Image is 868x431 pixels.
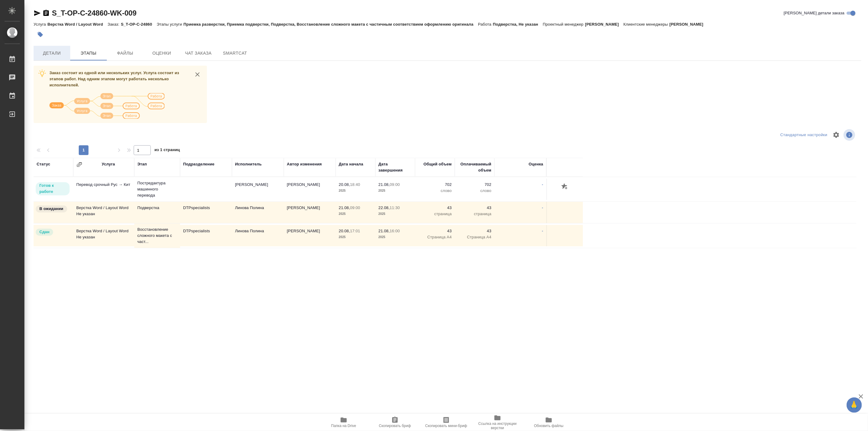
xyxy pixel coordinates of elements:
button: Ссылка на инструкции верстки [472,414,523,431]
td: [PERSON_NAME] [284,202,336,223]
span: Ссылка на инструкции верстки [476,422,519,430]
button: Сгруппировать [76,161,82,168]
td: Линова Полина [232,225,284,246]
p: 16:00 [390,229,400,233]
div: Оценка [529,161,543,167]
div: Дата начала [339,161,363,167]
p: страница [458,211,491,217]
p: 2025 [339,188,372,194]
span: Посмотреть информацию [844,129,856,141]
td: [PERSON_NAME] [284,179,336,200]
p: Работа [478,22,493,27]
p: 2025 [378,211,412,217]
p: 702 [418,182,452,188]
p: 43 [418,228,452,234]
p: 17:01 [350,229,360,233]
span: 🙏 [849,399,859,411]
p: Этапы услуги [157,22,183,27]
p: 18:40 [350,182,360,187]
button: close [193,70,202,79]
p: Заказ: [108,22,121,27]
td: [PERSON_NAME] [232,179,284,200]
span: Детали [37,49,67,57]
span: Обновить файлы [534,424,564,428]
div: Дата завершения [378,161,412,173]
button: Скопировать ссылку [42,9,50,17]
a: - [542,205,543,210]
p: 09:00 [390,182,400,187]
div: Статус [37,161,50,167]
p: Подверстка [137,205,177,211]
p: [PERSON_NAME] [585,22,624,27]
p: 21.08, [339,205,350,210]
span: Папка на Drive [331,424,356,428]
div: Исполнитель [235,161,262,167]
td: Линова Полина [232,202,284,223]
td: Верстка Word / Layout Word Не указан [73,202,134,223]
p: 11:30 [390,205,400,210]
span: Заказ состоит из одной или нескольких услуг. Услуга состоит из этапов работ. Над одним этапом мог... [49,71,179,87]
p: Готов к работе [39,183,66,195]
p: В ожидании [39,206,63,212]
p: 702 [458,182,491,188]
button: Добавить оценку [560,182,570,192]
button: Скопировать ссылку для ЯМессенджера [34,9,41,17]
p: страница [418,211,452,217]
button: Добавить тэг [34,28,47,41]
div: Автор изменения [287,161,322,167]
button: Скопировать бриф [369,414,421,431]
div: Услуга [102,161,115,167]
p: 20.08, [339,182,350,187]
p: 43 [458,205,491,211]
div: split button [779,130,829,140]
p: Страница А4 [458,234,491,240]
button: 🙏 [847,397,862,413]
td: Верстка Word / Layout Word Не указан [73,225,134,246]
p: S_T-OP-C-24860 [121,22,157,27]
div: Общий объем [424,161,452,167]
p: Клиентские менеджеры [624,22,670,27]
p: 43 [458,228,491,234]
p: Страница А4 [418,234,452,240]
button: Обновить файлы [523,414,574,431]
p: 09:00 [350,205,360,210]
span: Скопировать бриф [379,424,411,428]
button: Скопировать мини-бриф [421,414,472,431]
a: - [542,229,543,233]
span: [PERSON_NAME] детали заказа [784,10,844,16]
span: из 1 страниц [154,146,180,155]
p: Проектный менеджер [543,22,585,27]
span: Этапы [74,49,103,57]
span: Файлы [110,49,140,57]
p: Восстановление сложного макета с част... [137,226,177,245]
span: Оценки [147,49,176,57]
p: Постредактура машинного перевода [137,180,177,198]
span: Скопировать мини-бриф [425,424,467,428]
p: слово [418,188,452,194]
p: Сдан [39,229,49,235]
a: - [542,182,543,187]
p: Верстка Word / Layout Word [47,22,107,27]
td: DTPspecialists [180,225,232,246]
p: Подверстка, Не указан [493,22,543,27]
td: [PERSON_NAME] [284,225,336,246]
span: Настроить таблицу [829,128,844,142]
div: Оплачиваемый объем [458,161,491,173]
td: DTPspecialists [180,202,232,223]
p: 2025 [378,188,412,194]
p: 2025 [378,234,412,240]
p: 21.08, [378,229,390,233]
p: Услуга [34,22,47,27]
span: Чат заказа [184,49,213,57]
p: [PERSON_NAME] [670,22,708,27]
p: слово [458,188,491,194]
p: Приемка разверстки, Приемка подверстки, Подверстка, Восстановление сложного макета с частичным со... [183,22,478,27]
p: 43 [418,205,452,211]
span: SmartCat [220,49,250,57]
p: 20.08, [339,229,350,233]
div: Подразделение [183,161,215,167]
p: 22.08, [378,205,390,210]
td: Перевод срочный Рус → Кит [73,179,134,200]
button: Папка на Drive [318,414,369,431]
p: 2025 [339,234,372,240]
